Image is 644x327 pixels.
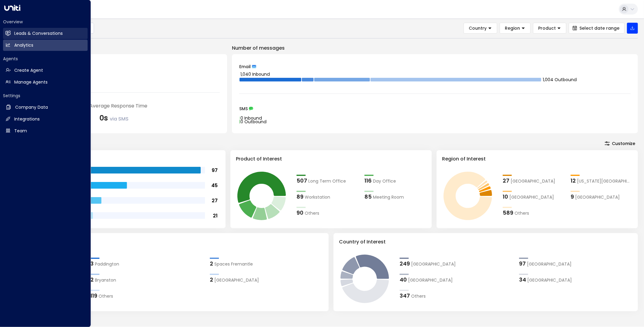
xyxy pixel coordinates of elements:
tspan: 0 Outbound [240,119,267,125]
div: 119 [90,292,97,300]
a: Team [3,125,88,137]
tspan: 27 [212,197,218,204]
div: 2LIVERPOOL STREET STATION [210,276,323,284]
span: Paddington [95,261,119,267]
h2: Settings [3,93,88,99]
span: Select date range [579,26,619,31]
div: 10 [503,193,508,201]
div: 2Spaces Fremantle [210,259,323,268]
a: Company Data [3,102,88,113]
h2: Agents [3,56,88,62]
div: 3Paddington [90,259,204,268]
span: India [527,277,572,283]
a: Leads & Conversations [3,28,88,39]
span: Product [538,25,556,31]
span: United States of America [411,261,456,267]
tspan: 97 [212,167,218,174]
h2: Team [14,128,27,134]
span: Day Office [373,178,396,184]
div: 27 [503,177,509,185]
div: Sales concierge agent's Average Response Time [32,102,220,110]
tspan: 0 Inbound [240,115,262,121]
div: 589Others [503,209,565,217]
span: Bryanston [95,277,116,283]
div: 89 [297,193,304,201]
span: Chicago [575,194,620,200]
div: 2 [210,259,213,268]
div: 89Workstation [297,193,358,201]
span: United Kingdom [527,261,572,267]
div: 507 [297,177,307,185]
span: Spaces Fremantle [214,261,253,267]
h2: Manage Agents [14,79,48,85]
span: Country [469,25,487,31]
div: 116Day Office [364,177,426,185]
span: Others [515,210,529,216]
div: 3 [90,259,94,268]
button: Customize [602,139,638,148]
p: Engagement Metrics [24,45,227,52]
div: 249 [400,259,410,268]
tspan: 1,040 Inbound [240,71,270,77]
span: New York City [577,178,632,184]
div: 9 [571,193,574,201]
p: Conversion Metrics [24,317,638,325]
h3: Range of Team Size [30,155,220,163]
h2: Create Agent [14,67,43,74]
div: 34India [519,276,632,284]
button: Country [464,23,497,34]
div: 85 [364,193,372,201]
div: 119Others [90,292,204,300]
span: Brazil [408,277,453,283]
div: SMS [239,107,631,111]
div: 0s [99,113,129,124]
div: 2 [90,276,94,284]
div: 249United States of America [400,259,513,268]
h3: Location of Interest [30,238,323,246]
span: Meeting Room [373,194,404,200]
tspan: 21 [213,212,218,219]
div: 85Meeting Room [364,193,426,201]
div: 97United Kingdom [519,259,632,268]
div: 589 [503,209,513,217]
a: Integrations [3,114,88,125]
h2: Overview [3,19,88,25]
p: Number of messages [232,45,638,52]
tspan: 45 [211,182,218,189]
a: Create Agent [3,65,88,76]
div: 34 [519,276,526,284]
h2: Analytics [14,42,33,48]
span: Email [239,64,251,69]
div: 507Long Term Office [297,177,358,185]
h3: Region of Interest [442,155,632,163]
tspan: 1,004 Outbound [543,77,577,83]
h3: Country of Interest [339,238,632,246]
div: 347 [400,292,410,300]
button: Region [500,23,531,34]
span: Workstation [305,194,330,200]
div: 2Bryanston [90,276,204,284]
h2: Leads & Conversations [14,30,63,37]
div: 97 [519,259,526,268]
div: 40Brazil [400,276,513,284]
a: Analytics [3,40,88,51]
button: Product [533,23,566,34]
button: Select date range [569,23,625,34]
div: 116 [364,177,372,185]
h2: Company Data [15,104,48,111]
span: LIVERPOOL STREET STATION [214,277,259,283]
h2: Integrations [14,116,40,122]
div: 9Chicago [571,193,632,201]
div: 10São Paulo [503,193,565,201]
span: São Paulo [509,194,554,200]
a: Manage Agents [3,77,88,88]
span: via SMS [110,115,129,122]
div: 12New York City [571,177,632,185]
div: 12 [571,177,576,185]
div: 27London [503,177,565,185]
span: Others [99,293,113,299]
h3: Product of Interest [236,155,426,163]
div: 347Others [400,292,513,300]
div: Number of Inquiries [32,61,220,69]
span: Others [305,210,319,216]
